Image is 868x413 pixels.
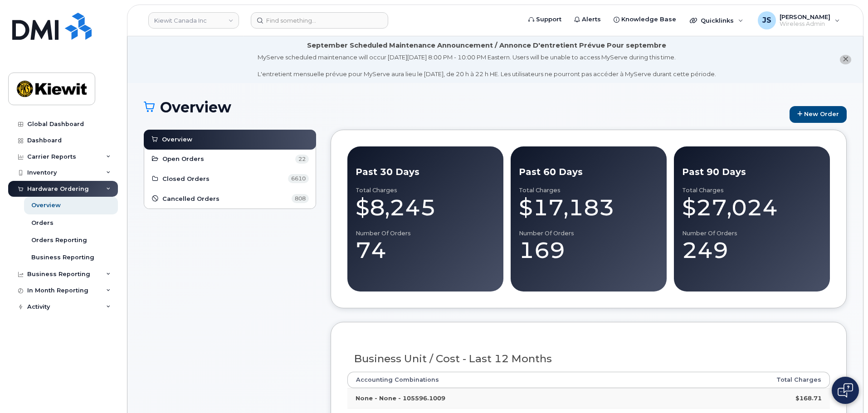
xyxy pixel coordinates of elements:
button: close notification [840,55,851,64]
span: Open Orders [162,155,204,163]
a: Overview [151,134,309,145]
div: Number of Orders [682,230,822,237]
div: 74 [356,237,495,264]
div: Total Charges [356,187,495,194]
div: 249 [682,237,822,264]
div: Past 90 Days [682,165,822,179]
img: Open chat [838,383,853,398]
div: Past 60 Days [519,165,658,179]
div: September Scheduled Maintenance Announcement / Annonce D'entretient Prévue Pour septembre [307,41,666,50]
div: Total Charges [519,187,658,194]
div: Number of Orders [356,230,495,237]
span: 808 [292,194,309,203]
a: New Order [790,106,847,123]
div: Past 30 Days [356,165,495,179]
div: Total Charges [682,187,822,194]
strong: None - None - 105596.1009 [356,394,445,402]
strong: $168.71 [795,394,822,402]
div: $27,024 [682,194,822,221]
span: 22 [295,155,309,164]
a: Closed Orders 6610 [151,174,309,185]
div: MyServe scheduled maintenance will occur [DATE][DATE] 8:00 PM - 10:00 PM Eastern. Users will be u... [258,53,716,78]
div: Number of Orders [519,230,658,237]
h3: Business Unit / Cost - Last 12 Months [354,353,824,364]
span: Cancelled Orders [162,194,219,203]
span: Closed Orders [162,175,210,183]
span: 6610 [288,174,309,183]
h1: Overview [144,99,785,115]
div: 169 [519,237,658,264]
a: Cancelled Orders 808 [151,193,309,204]
th: Accounting Combinations [347,372,657,388]
div: $17,183 [519,194,658,221]
div: $8,245 [356,194,495,221]
a: Open Orders 22 [151,154,309,165]
th: Total Charges [657,372,830,388]
span: Overview [162,135,192,144]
